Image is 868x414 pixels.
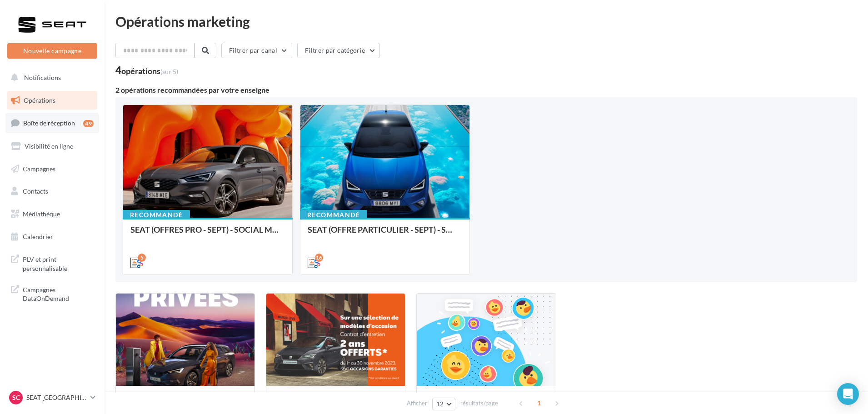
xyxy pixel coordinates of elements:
span: PLV et print personnalisable [23,253,94,273]
span: Opérations [24,96,55,104]
span: Campagnes DataOnDemand [23,284,94,303]
div: Opérations marketing [115,15,857,28]
div: 49 [83,120,94,127]
span: Campagnes [23,165,55,172]
a: Opérations [5,91,99,110]
div: Recommandé [300,210,367,220]
a: Médiathèque [5,205,99,224]
button: Notifications [5,68,95,87]
div: Open Intercom Messenger [837,383,859,405]
button: 12 [432,398,455,410]
a: Campagnes DataOnDemand [5,280,99,307]
span: SC [12,393,20,402]
div: 2 opérations recommandées par votre enseigne [115,86,857,94]
span: résultats/page [460,399,498,408]
button: Nouvelle campagne [7,43,97,59]
span: 1 [532,396,546,410]
a: Campagnes [5,160,99,179]
div: SEAT (OFFRES PRO - SEPT) - SOCIAL MEDIA [130,225,285,243]
span: Afficher [407,399,427,408]
span: (sur 5) [160,68,178,75]
a: PLV et print personnalisable [5,249,99,276]
div: 4 [115,65,178,75]
div: opérations [121,67,178,75]
span: Calendrier [23,233,53,240]
span: Notifications [24,74,61,81]
span: Contacts [23,187,48,195]
button: Filtrer par canal [221,43,292,58]
a: Calendrier [5,227,99,246]
div: SEAT (OFFRE PARTICULIER - SEPT) - SOCIAL MEDIA [308,225,462,243]
a: SC SEAT [GEOGRAPHIC_DATA] [7,389,97,406]
button: Filtrer par catégorie [297,43,380,58]
div: Recommandé [123,210,190,220]
a: Contacts [5,182,99,201]
span: 12 [436,400,444,408]
span: Médiathèque [23,210,60,218]
div: 16 [315,254,323,262]
span: Visibilité en ligne [25,142,73,150]
span: Boîte de réception [23,119,75,127]
a: Boîte de réception49 [5,113,99,133]
a: Visibilité en ligne [5,137,99,156]
div: 5 [138,254,146,262]
p: SEAT [GEOGRAPHIC_DATA] [26,393,87,402]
